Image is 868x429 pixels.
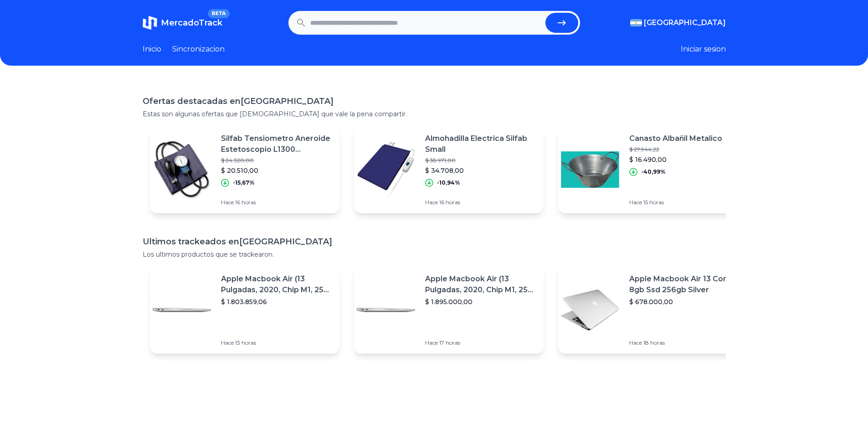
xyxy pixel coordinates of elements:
[354,278,418,342] img: Featured image
[143,16,157,30] img: MercadoTrack
[629,297,740,306] p: $ 678.000,00
[221,157,332,164] p: $ 24.320,00
[425,339,536,346] p: Hace 17 horas
[143,250,726,259] p: Los ultimos productos que se trackearon.
[629,133,722,144] p: Canasto Albañil Metalico
[143,16,222,30] a: MercadoTrackBETA
[629,199,722,206] p: Hace 15 horas
[150,266,339,354] a: Featured imageApple Macbook Air (13 Pulgadas, 2020, Chip M1, 256 Gb De Ssd, 8 Gb De Ram) - Plata$...
[221,133,332,155] p: Silfab Tensiometro Aneroide Estetoscopio L1300 Profesional
[641,168,666,176] p: -40,99%
[221,297,332,306] p: $ 1.803.859,06
[354,126,544,213] a: Featured imageAlmohadilla Electrica Silfab Small$ 38.971,00$ 34.708,00-10,94%Hace 16 horas
[558,266,748,354] a: Featured imageApple Macbook Air 13 Core I5 8gb Ssd 256gb Silver$ 678.000,00Hace 18 horas
[221,166,332,175] p: $ 20.510,00
[681,44,726,55] button: Iniciar sesion
[233,179,255,186] p: -15,67%
[558,138,622,202] img: Featured image
[629,146,722,153] p: $ 27.944,22
[161,18,222,28] span: MercadoTrack
[143,235,726,248] h1: Ultimos trackeados en [GEOGRAPHIC_DATA]
[354,266,544,354] a: Featured imageApple Macbook Air (13 Pulgadas, 2020, Chip M1, 256 Gb De Ssd, 8 Gb De Ram) - Plata$...
[150,138,214,202] img: Featured image
[425,199,536,206] p: Hace 16 horas
[558,278,622,342] img: Featured image
[425,133,536,155] p: Almohadilla Electrica Silfab Small
[629,155,722,164] p: $ 16.490,00
[425,166,536,175] p: $ 34.708,00
[558,126,748,213] a: Featured imageCanasto Albañil Metalico$ 27.944,22$ 16.490,00-40,99%Hace 15 horas
[630,19,642,26] img: Argentina
[143,109,726,119] p: Estas son algunas ofertas que [DEMOGRAPHIC_DATA] que vale la pena compartir.
[208,9,229,18] span: BETA
[221,274,332,295] p: Apple Macbook Air (13 Pulgadas, 2020, Chip M1, 256 Gb De Ssd, 8 Gb De Ram) - Plata
[425,297,536,306] p: $ 1.895.000,00
[644,17,726,28] span: [GEOGRAPHIC_DATA]
[172,44,225,55] a: Sincronizacion
[630,17,726,28] button: [GEOGRAPHIC_DATA]
[437,179,460,186] p: -10,94%
[425,274,536,295] p: Apple Macbook Air (13 Pulgadas, 2020, Chip M1, 256 Gb De Ssd, 8 Gb De Ram) - Plata
[221,339,332,346] p: Hace 13 horas
[150,278,214,342] img: Featured image
[143,95,726,108] h1: Ofertas destacadas en [GEOGRAPHIC_DATA]
[354,138,418,202] img: Featured image
[221,199,332,206] p: Hace 16 horas
[150,126,339,213] a: Featured imageSilfab Tensiometro Aneroide Estetoscopio L1300 Profesional$ 24.320,00$ 20.510,00-15...
[425,157,536,164] p: $ 38.971,00
[629,339,740,346] p: Hace 18 horas
[629,274,740,295] p: Apple Macbook Air 13 Core I5 8gb Ssd 256gb Silver
[143,44,161,55] a: Inicio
